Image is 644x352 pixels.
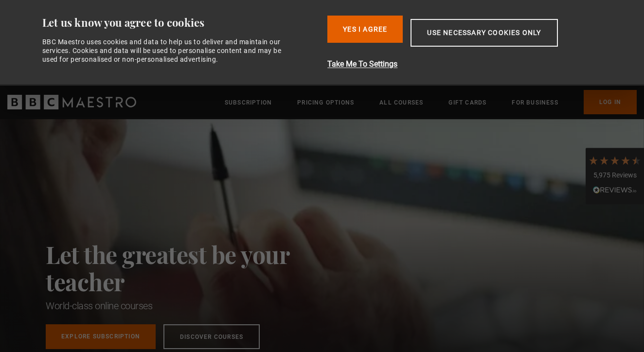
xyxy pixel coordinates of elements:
div: BBC Maestro uses cookies and data to help us to deliver and maintain our services. Cookies and da... [42,37,292,64]
div: 5,975 ReviewsRead All Reviews [586,148,644,204]
svg: BBC Maestro [7,95,136,109]
h2: Let the greatest be your teacher [46,241,333,295]
a: Subscription [225,98,272,107]
h1: World-class online courses [46,299,333,313]
button: Use necessary cookies only [411,19,557,47]
button: Take Me To Settings [327,58,609,70]
a: All Courses [379,98,423,107]
img: REVIEWS.io [593,186,637,193]
a: Pricing Options [297,98,354,107]
a: Log In [584,90,637,114]
a: For business [512,98,558,107]
nav: Primary [225,90,637,114]
div: 4.7 Stars [588,155,642,166]
a: Gift Cards [448,98,486,107]
div: Let us know you agree to cookies [42,16,320,30]
button: Yes I Agree [327,16,403,43]
div: 5,975 Reviews [588,171,642,180]
div: Read All Reviews [588,185,642,197]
